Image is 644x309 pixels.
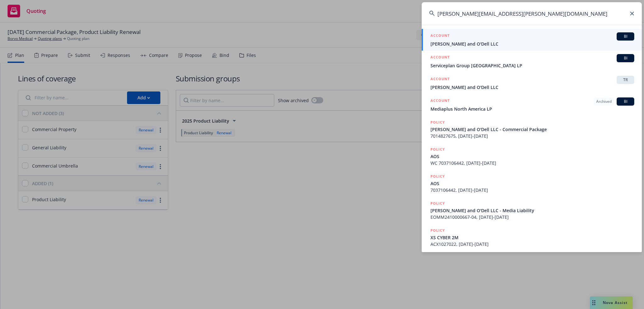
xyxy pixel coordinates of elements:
span: [PERSON_NAME] and O'Dell LLC [430,41,634,47]
h5: POLICY [430,119,445,125]
span: [PERSON_NAME] and O'Dell LLC - Media Liability [430,207,634,214]
h5: POLICY [430,200,445,207]
a: POLICYXS CYBER 2MACX1027022, [DATE]-[DATE] [422,224,642,251]
span: [PERSON_NAME] and O'Dell LLC [430,84,634,91]
h5: ACCOUNT [430,76,450,83]
a: ACCOUNTBI[PERSON_NAME] and O'Dell LLC [422,29,642,51]
span: TR [619,77,632,83]
span: [PERSON_NAME] and O'Dell LLC - Commercial Package [430,126,634,133]
h5: POLICY [430,173,445,179]
span: Archived [596,99,612,104]
span: WC 7037106442, [DATE]-[DATE] [430,160,634,166]
span: Serviceplan Group [GEOGRAPHIC_DATA] LP [430,62,634,69]
input: Search... [422,2,642,25]
a: ACCOUNTTR[PERSON_NAME] and O'Dell LLC [422,72,642,94]
a: POLICYAOSWC 7037106442, [DATE]-[DATE] [422,143,642,170]
a: POLICYAOS7037106442, [DATE]-[DATE] [422,170,642,197]
a: ACCOUNTBIServiceplan Group [GEOGRAPHIC_DATA] LP [422,51,642,72]
span: BI [619,34,632,39]
span: BI [619,99,632,104]
h5: ACCOUNT [430,54,450,62]
h5: POLICY [430,227,445,234]
span: 7014827675, [DATE]-[DATE] [430,133,634,139]
a: POLICY[PERSON_NAME] and O'Dell LLC - Commercial Package7014827675, [DATE]-[DATE] [422,116,642,143]
a: POLICY[PERSON_NAME] and O'Dell LLC - Media LiabilityEOMM2410000667-04, [DATE]-[DATE] [422,197,642,224]
h5: ACCOUNT [430,97,450,105]
span: BI [619,55,632,61]
span: AOS [430,153,634,160]
span: ACX1027022, [DATE]-[DATE] [430,241,634,247]
span: Mediaplus North America LP [430,106,634,112]
span: AOS [430,180,634,187]
a: ACCOUNTArchivedBIMediaplus North America LP [422,94,642,116]
h5: ACCOUNT [430,32,450,40]
span: EOMM2410000667-04, [DATE]-[DATE] [430,214,634,220]
span: 7037106442, [DATE]-[DATE] [430,187,634,193]
span: XS CYBER 2M [430,234,634,241]
h5: POLICY [430,146,445,152]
